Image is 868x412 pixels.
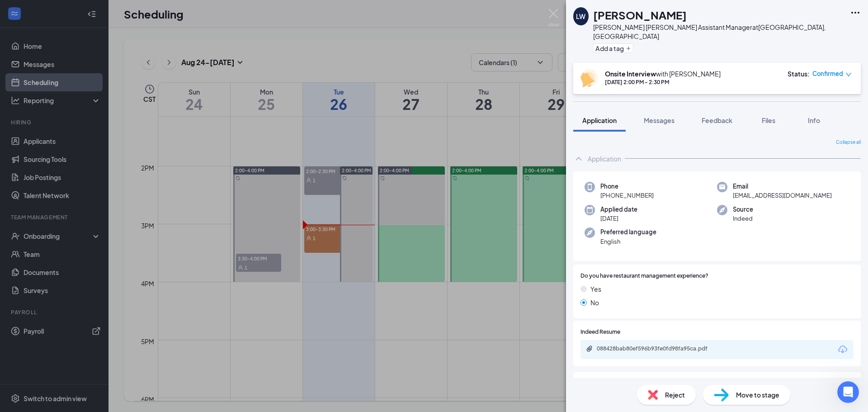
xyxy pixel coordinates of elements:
[586,345,593,352] svg: Paperclip
[600,227,656,237] span: Preferred language
[605,70,656,78] b: Onsite Interview
[580,328,620,336] span: Indeed Resume
[733,205,753,214] span: Source
[626,46,631,51] svg: Plus
[733,182,832,191] span: Email
[593,43,633,53] button: PlusAdd a tag
[808,116,820,124] span: Info
[600,191,654,200] span: [PHONE_NUMBER]
[588,154,621,163] div: Application
[593,7,687,23] h1: [PERSON_NAME]
[665,390,685,400] span: Reject
[788,69,810,78] div: Status :
[837,344,848,355] svg: Download
[644,116,675,124] span: Messages
[736,390,779,400] span: Move to stage
[580,272,708,280] span: Do you have restaurant management experience?
[582,116,617,124] span: Application
[600,182,654,191] span: Phone
[845,71,852,78] span: down
[590,284,601,294] span: Yes
[600,214,637,223] span: [DATE]
[600,237,656,246] span: English
[836,139,861,146] span: Collapse all
[762,116,775,124] span: Files
[605,69,721,78] div: with [PERSON_NAME]
[702,116,732,124] span: Feedback
[850,7,861,18] svg: Ellipses
[590,298,599,308] span: No
[573,153,584,164] svg: ChevronUp
[733,191,832,200] span: [EMAIL_ADDRESS][DOMAIN_NAME]
[600,205,637,214] span: Applied date
[593,23,845,41] div: [PERSON_NAME] [PERSON_NAME] Assistant Manager at [GEOGRAPHIC_DATA], [GEOGRAPHIC_DATA]
[597,345,723,352] div: 088428bab80ef596b93fe0fd98fa95ca.pdf
[733,214,753,223] span: Indeed
[586,345,732,354] a: Paperclip088428bab80ef596b93fe0fd98fa95ca.pdf
[576,12,585,21] div: LW
[605,78,721,86] div: [DATE] 2:00 PM - 2:30 PM
[837,381,859,403] iframe: Intercom live chat
[812,69,843,78] span: Confirmed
